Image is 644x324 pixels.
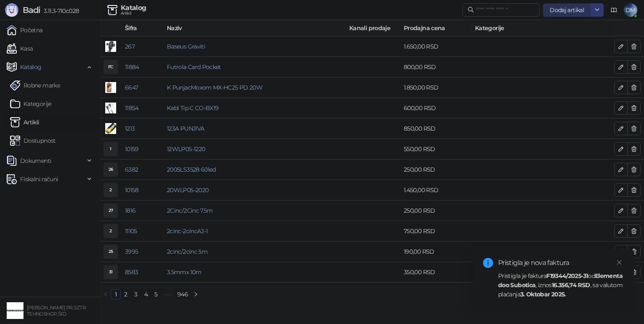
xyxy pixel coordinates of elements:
[104,163,117,176] div: 26
[167,248,208,255] a: 2cinc/2cinc 5m
[167,145,205,153] a: 12WLP05-1220
[125,186,139,194] a: 10158
[400,242,472,262] td: 190,00 RSD
[552,281,590,289] strong: 16.356,74 RSD
[40,7,79,15] span: 3.11.3-710c028
[400,118,472,139] td: 850,00 RSD
[167,84,262,91] a: K PunjacMoxom MX-HC25 PD 20W
[400,98,472,118] td: 600,00 RSD
[616,260,622,265] span: close
[161,289,174,299] li: Sledećih 5 Strana
[167,43,205,50] a: Baseus Graviti
[164,57,346,77] td: Futrola Card Pocket
[498,271,624,299] div: Pristigla je faktura od , iznos , sa valutom plaćanja
[121,11,146,15] div: Artikli
[164,118,346,139] td: 123A PUNJIVA
[125,166,138,173] a: 6382
[151,290,161,299] a: 5
[10,95,52,112] a: Kategorije
[164,98,346,118] td: Kabl Tip C CO-BX19
[23,5,40,15] span: Badi
[400,57,472,77] td: 800,00 RSD
[164,180,346,201] td: 20WLP05-2020
[121,5,146,11] div: Katalog
[111,290,120,299] a: 1
[125,227,137,235] a: 11105
[121,290,130,299] a: 2
[7,22,43,39] a: Početna
[164,221,346,242] td: 2cinc-2cincA3-1
[141,289,151,299] li: 4
[104,60,117,74] div: FC
[400,159,472,180] td: 250,00 RSD
[543,3,591,17] button: Dodaj artikal
[624,3,637,17] span: DM
[498,258,624,268] div: Pristigla je nova faktura
[167,63,221,71] a: Futrola Card Pocket
[103,292,108,297] span: left
[520,291,566,298] strong: 3. Oktobar 2025.
[193,292,198,297] span: right
[104,265,117,279] div: 31
[5,3,18,17] img: Logo
[400,36,472,57] td: 1.650,00 RSD
[125,248,138,255] a: 3995
[400,20,472,36] th: Prodajna cena
[10,132,56,149] a: Dostupnost
[175,290,190,299] a: 946
[400,77,472,98] td: 1.850,00 RSD
[125,145,139,153] a: 10159
[167,268,202,276] a: 3.5mmx 10m
[27,305,86,317] small: [PERSON_NAME] PR, SZTR TEHNOSHOP, ŠID
[164,262,346,283] td: 3.5mmx 10m
[167,207,213,214] a: 2Cinc/2Cinc 7.5m
[125,104,139,112] a: 11854
[167,104,218,112] a: Kabl Tip C CO-BX19
[101,289,111,299] li: Prethodna strana
[164,77,346,98] td: K PunjacMoxom MX-HC25 PD 20W
[400,201,472,221] td: 250,00 RSD
[191,289,201,299] li: Sledeća strana
[131,290,140,299] a: 3
[167,125,204,132] a: 123A PUNJIVA
[20,59,42,75] span: Katalog
[400,221,472,242] td: 750,00 RSD
[607,3,621,17] a: Dokumentacija
[174,289,191,299] li: 946
[125,63,139,71] a: 11884
[122,20,164,36] th: Šifra
[164,139,346,159] td: 12WLP05-1220
[546,272,588,280] strong: F19344/2025-31
[125,84,138,91] a: 6647
[164,242,346,262] td: 2cinc/2cinc 5m
[104,204,117,217] div: 27
[104,183,117,197] div: 2
[161,289,174,299] span: •••
[483,258,493,268] span: info-circle
[167,166,216,173] a: 2005LS3528 60led
[167,227,208,235] a: 2cinc-2cincA3-1
[550,6,584,14] span: Dodaj artikal
[475,23,642,33] span: Kategorije
[20,171,58,188] span: Fiskalni računi
[10,114,39,131] a: ArtikliArtikli
[125,268,138,276] a: 8583
[346,20,400,36] th: Kanali prodaje
[400,180,472,201] td: 1.450,00 RSD
[615,258,624,267] a: Close
[107,5,117,15] img: Artikli
[167,186,208,194] a: 20WLP05-2020
[7,302,23,319] img: 64x64-companyLogo-68805acf-9e22-4a20-bcb3-9756868d3d19.jpeg
[10,77,60,94] a: Robne marke
[101,289,111,299] button: left
[10,117,20,127] img: Artikli
[164,201,346,221] td: 2Cinc/2Cinc 7.5m
[141,290,151,299] a: 4
[104,142,117,156] div: 1
[125,207,135,214] a: 1816
[164,20,346,36] th: Naziv
[164,159,346,180] td: 2005LS3528 60led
